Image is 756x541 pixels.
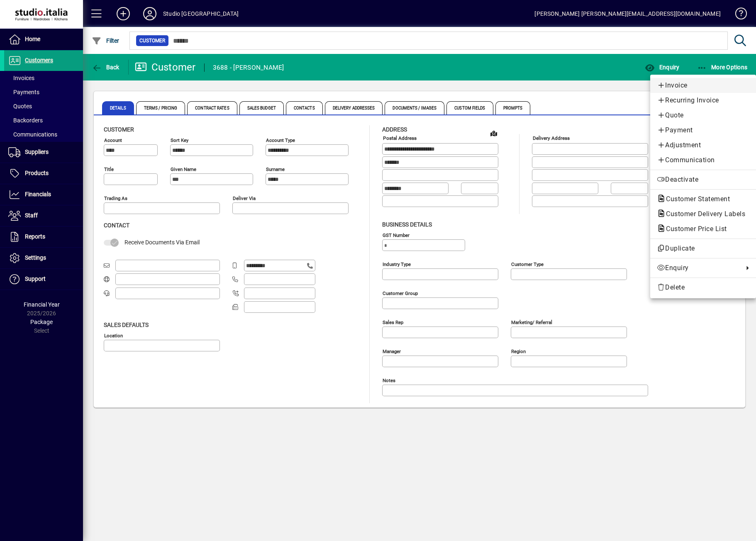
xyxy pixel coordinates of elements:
[657,80,749,90] span: Invoice
[657,110,749,120] span: Quote
[650,172,756,187] button: Deactivate customer
[657,244,749,253] span: Duplicate
[657,125,749,135] span: Payment
[657,95,749,105] span: Recurring Invoice
[657,225,731,233] span: Customer Price List
[657,140,749,150] span: Adjustment
[657,195,734,203] span: Customer Statement
[657,283,749,292] span: Delete
[657,210,749,218] span: Customer Delivery Labels
[657,155,749,165] span: Communication
[657,263,739,273] span: Enquiry
[657,175,749,185] span: Deactivate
